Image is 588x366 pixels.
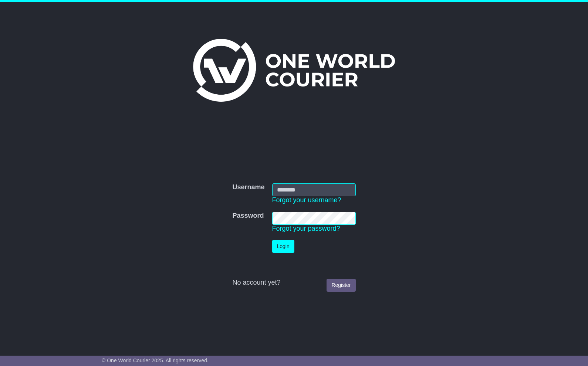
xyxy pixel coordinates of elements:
[232,279,355,287] div: No account yet?
[232,183,264,192] label: Username
[193,39,395,102] img: One World
[232,212,264,220] label: Password
[327,279,355,292] a: Register
[102,357,209,363] span: © One World Courier 2025. All rights reserved.
[272,240,294,253] button: Login
[272,196,341,204] a: Forgot your username?
[272,225,340,232] a: Forgot your password?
